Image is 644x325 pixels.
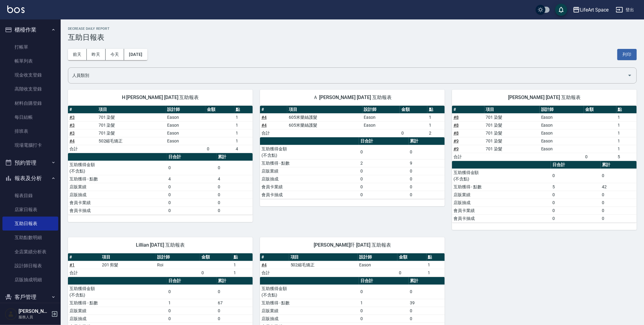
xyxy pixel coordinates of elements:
td: 0 [167,285,216,299]
td: 店販業績 [260,307,359,315]
td: Eason [540,113,584,121]
td: 0 [205,145,234,153]
td: 1 [234,121,253,129]
td: 店販抽成 [260,175,359,183]
td: 合計 [260,129,287,137]
a: 每日結帳 [2,110,58,124]
th: 累計 [601,161,637,169]
a: #4 [261,115,267,120]
td: 4 [234,145,253,153]
th: 項目 [289,253,358,261]
td: 701 染髮 [484,113,540,121]
th: # [260,253,289,261]
th: 點 [427,253,445,261]
td: 會員卡業績 [452,207,551,214]
td: 1 [427,121,445,129]
a: #8 [453,131,459,135]
td: Eason [358,261,397,269]
td: 1 [427,261,445,269]
th: 累計 [217,277,253,285]
th: 項目 [100,253,156,261]
button: Open [625,70,635,80]
a: #9 [453,146,459,151]
td: Eason [362,121,400,129]
td: 合計 [452,153,484,161]
td: 0 [409,285,445,299]
td: 0 [200,269,232,277]
button: 登出 [613,4,637,15]
th: 金額 [400,106,427,114]
table: a dense table [68,253,253,277]
span: [PERSON_NAME]阡 [DATE] 互助報表 [267,242,437,248]
a: 店家日報表 [2,203,58,217]
td: 0 [551,191,600,199]
th: 點 [232,253,253,261]
td: 互助獲得金額 (不含點) [260,145,359,159]
td: Roi [156,261,200,269]
td: 0 [217,183,253,191]
th: 日合計 [551,161,600,169]
th: 點 [427,106,445,114]
td: 0 [167,161,216,175]
td: Eason [166,113,205,121]
th: 項目 [484,106,540,114]
td: 1 [234,137,253,145]
td: 2 [359,159,408,167]
td: 5 [616,153,637,161]
td: 合計 [68,145,97,153]
a: 帳單列表 [2,54,58,68]
td: 67 [217,299,253,307]
th: 金額 [200,253,232,261]
th: # [68,106,97,114]
th: 項目 [287,106,362,114]
a: #1 [69,262,75,267]
td: 1 [167,299,216,307]
a: #8 [453,123,459,128]
a: #3 [69,123,75,128]
button: 櫃檯作業 [2,22,58,38]
td: 701 染髮 [484,137,540,145]
td: 0 [217,199,253,207]
th: 累計 [409,137,445,145]
a: #4 [69,139,75,143]
a: 報表目錄 [2,189,58,203]
a: #4 [261,123,267,128]
a: #9 [453,139,459,143]
h5: [PERSON_NAME] [19,308,49,314]
td: 合計 [68,269,100,277]
td: 0 [167,315,216,323]
a: 高階收支登錄 [2,82,58,96]
td: 0 [551,214,600,222]
input: 人員名稱 [71,70,625,81]
td: 0 [551,207,600,214]
td: 502縮毛矯正 [97,137,166,145]
a: 互助點數明細 [2,231,58,245]
th: 金額 [584,106,616,114]
td: 0 [217,315,253,323]
td: 會員卡業績 [260,183,359,191]
span: [PERSON_NAME] [DATE] 互助報表 [459,94,629,101]
th: 設計師 [156,253,200,261]
td: Eason [166,137,205,145]
td: 1 [427,113,445,121]
td: 0 [409,191,445,199]
th: 設計師 [540,106,584,114]
td: 互助獲得 - 點數 [452,183,551,191]
table: a dense table [260,253,445,277]
td: 0 [601,169,637,183]
button: 今天 [106,49,124,60]
td: 1 [616,145,637,153]
td: 701 染髮 [484,129,540,137]
td: 701 染髮 [484,121,540,129]
td: 店販業績 [452,191,551,199]
td: 店販抽成 [452,199,551,207]
td: 701 染髮 [484,145,540,153]
td: 0 [217,207,253,214]
td: 互助獲得金額 (不含點) [68,161,167,175]
h2: Decrease Daily Report [68,27,637,31]
button: 客戶管理 [2,289,58,305]
td: 0 [167,207,216,214]
span: Lillian [DATE] 互助報表 [75,242,245,248]
th: 設計師 [362,106,400,114]
th: # [68,253,100,261]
